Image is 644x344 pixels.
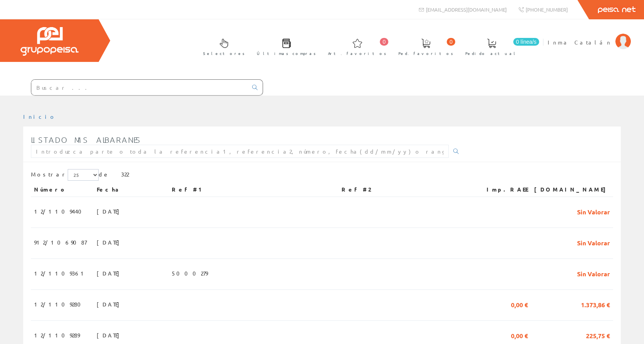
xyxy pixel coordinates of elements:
[426,6,507,13] span: [EMAIL_ADDRESS][DOMAIN_NAME]
[526,6,568,13] span: [PHONE_NUMBER]
[97,329,123,342] span: [DATE]
[31,183,94,197] th: Número
[20,27,79,56] img: Grupo Peisa
[338,183,473,197] th: Ref #2
[23,113,56,120] a: Inicio
[513,38,539,46] span: 0 línea/s
[34,205,86,218] span: 12/1109440
[203,50,245,57] span: Selectores
[581,298,610,311] span: 1.373,86 €
[511,329,528,342] span: 0,00 €
[577,205,610,218] span: Sin Valorar
[473,183,531,197] th: Imp.RAEE
[195,32,249,60] a: Selectores
[68,169,99,181] select: Mostrar
[465,50,518,57] span: Pedido actual
[34,236,87,249] span: 912/1069087
[398,50,453,57] span: Ped. favoritos
[172,267,208,280] span: 5000279
[548,32,631,39] a: Inma Catalán
[447,38,455,46] span: 0
[577,236,610,249] span: Sin Valorar
[380,38,388,46] span: 0
[249,32,320,60] a: Últimas compras
[97,236,123,249] span: [DATE]
[31,169,613,183] div: de 322
[531,183,613,197] th: [DOMAIN_NAME]
[328,50,386,57] span: Art. favoritos
[97,267,123,280] span: [DATE]
[34,329,80,342] span: 12/1109289
[31,145,449,158] input: Introduzca parte o toda la referencia1, referencia2, número, fecha(dd/mm/yy) o rango de fechas(dd...
[511,298,528,311] span: 0,00 €
[97,298,123,311] span: [DATE]
[94,183,169,197] th: Fecha
[586,329,610,342] span: 225,75 €
[577,267,610,280] span: Sin Valorar
[97,205,123,218] span: [DATE]
[34,267,87,280] span: 12/1109361
[31,169,99,181] label: Mostrar
[548,38,612,46] span: Inma Catalán
[257,50,316,57] span: Últimas compras
[169,183,338,197] th: Ref #1
[31,80,248,95] input: Buscar ...
[31,135,141,144] span: Listado mis albaranes
[34,298,85,311] span: 12/1109280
